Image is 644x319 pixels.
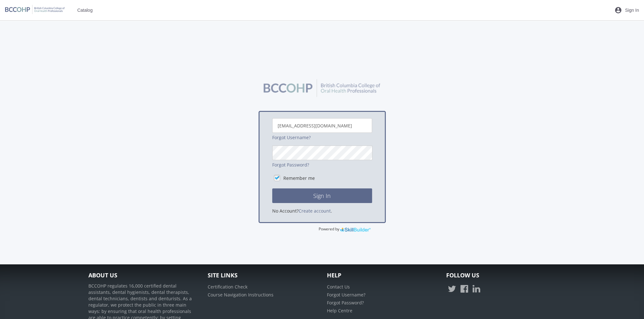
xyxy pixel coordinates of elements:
[272,134,311,140] a: Forgot Username?
[327,284,350,290] a: Contact Us
[299,208,331,214] a: Create account
[208,284,247,290] a: Certification Check
[625,4,639,16] span: Sign In
[272,208,332,214] span: No Account? .
[208,272,317,279] h4: Site Links
[272,162,309,168] a: Forgot Password?
[283,175,315,181] label: Remember me
[88,272,198,279] h4: About Us
[208,292,274,298] a: Course Navigation Instructions
[340,226,371,233] img: SkillBuilder
[327,272,437,279] h4: Help
[614,6,622,14] mat-icon: account_circle
[318,227,339,232] span: Powered by
[77,4,93,16] span: Catalog
[327,300,364,306] a: Forgot Password?
[272,188,372,203] button: Sign In
[446,272,556,279] h4: Follow Us
[327,308,352,314] a: Help Centre
[327,292,365,298] a: Forgot Username?
[272,118,372,133] input: Username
